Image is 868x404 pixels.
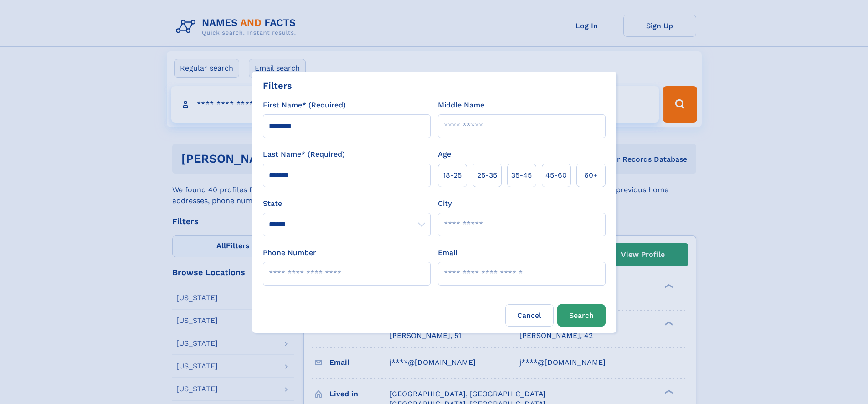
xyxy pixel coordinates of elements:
[505,304,554,327] label: Cancel
[438,149,451,160] label: Age
[263,100,346,111] label: First Name* (Required)
[584,170,598,181] span: 60+
[263,79,292,92] div: Filters
[438,100,484,111] label: Middle Name
[438,247,457,258] label: Email
[477,170,497,181] span: 25‑35
[557,304,606,327] button: Search
[263,247,316,258] label: Phone Number
[263,149,345,160] label: Last Name* (Required)
[263,198,431,209] label: State
[438,198,452,209] label: City
[511,170,532,181] span: 35‑45
[545,170,567,181] span: 45‑60
[443,170,462,181] span: 18‑25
